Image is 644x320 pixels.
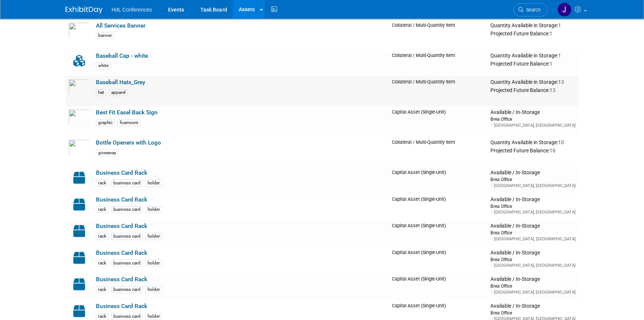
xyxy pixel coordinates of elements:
[111,260,143,267] div: business card
[389,76,487,106] td: Collateral / Multi-Quantity Item
[68,223,90,239] img: Capital-Asset-Icon-2.png
[490,256,576,263] div: Brea Office
[389,193,487,220] td: Capital Asset (Single-Unit)
[490,59,576,67] div: Projected Future Balance:
[490,283,576,289] div: Brea Office
[109,89,128,96] div: apparel
[111,180,143,187] div: business card
[550,61,553,67] span: 1
[550,87,556,93] span: 13
[145,233,162,240] div: holder
[145,286,162,293] div: holder
[490,29,576,37] div: Projected Future Balance:
[490,79,576,86] div: Quantity Available in Storage:
[68,196,90,213] img: Capital-Asset-Icon-2.png
[65,6,103,14] img: ExhibitDay
[96,303,147,310] a: Business Card Rack
[389,273,487,300] td: Capital Asset (Single-Unit)
[96,233,109,240] div: rack
[490,86,576,94] div: Projected Future Balance:
[558,139,564,145] span: 10
[96,149,119,156] div: giveaway
[389,136,487,167] td: Collateral / Multi-Quantity Item
[389,220,487,247] td: Capital Asset (Single-Unit)
[96,22,145,29] a: All Services Banner
[96,62,111,69] div: white
[96,32,114,39] div: banner
[68,169,90,186] img: Capital-Asset-Icon-2.png
[96,223,147,229] a: Business Card Rack
[557,3,571,17] img: Johnny Nguyen
[68,303,90,319] img: Capital-Asset-Icon-2.png
[68,53,90,69] img: Collateral-Icon-2.png
[490,169,576,176] div: Available / In-Storage
[490,209,576,215] div: [GEOGRAPHIC_DATA], [GEOGRAPHIC_DATA]
[389,106,487,136] td: Capital Asset (Single-Unit)
[558,79,564,85] span: 13
[96,313,109,320] div: rack
[145,180,162,187] div: holder
[96,169,147,176] a: Business Card Rack
[112,7,152,13] span: HdL Conferences
[490,196,576,203] div: Available / In-Storage
[96,196,147,203] a: Business Card Rack
[96,286,109,293] div: rack
[490,263,576,268] div: [GEOGRAPHIC_DATA], [GEOGRAPHIC_DATA]
[513,3,548,16] a: Search
[490,109,576,116] div: Available / In-Storage
[117,119,141,126] div: foamcore
[96,119,115,126] div: graphic
[490,116,576,122] div: Brea Office
[145,206,162,213] div: holder
[111,206,143,213] div: business card
[490,176,576,183] div: Brea Office
[524,7,541,13] span: Search
[111,233,143,240] div: business card
[389,247,487,273] td: Capital Asset (Single-Unit)
[96,139,161,146] a: Bottle Openers with Logo
[96,276,147,283] a: Business Card Rack
[558,22,561,28] span: 1
[389,19,487,50] td: Collateral / Multi-Quantity Item
[111,313,143,320] div: business card
[389,50,487,76] td: Collateral / Multi-Quantity Item
[490,123,576,128] div: [GEOGRAPHIC_DATA], [GEOGRAPHIC_DATA]
[145,313,162,320] div: holder
[490,276,576,283] div: Available / In-Storage
[490,229,576,236] div: Brea Office
[550,31,553,37] span: 1
[68,276,90,292] img: Capital-Asset-Icon-2.png
[490,236,576,242] div: [GEOGRAPHIC_DATA], [GEOGRAPHIC_DATA]
[68,250,90,266] img: Capital-Asset-Icon-2.png
[96,250,147,256] a: Business Card Rack
[490,139,576,146] div: Quantity Available in Storage:
[490,22,576,29] div: Quantity Available in Storage:
[96,53,148,59] a: Baseball Cap - white
[490,53,576,59] div: Quantity Available in Storage:
[96,206,109,213] div: rack
[558,53,561,58] span: 1
[490,310,576,316] div: Brea Office
[96,260,109,267] div: rack
[550,148,556,153] span: 10
[111,286,143,293] div: business card
[96,109,158,116] a: Best Fit Easel Back Sign
[490,250,576,256] div: Available / In-Storage
[96,180,109,187] div: rack
[490,223,576,229] div: Available / In-Storage
[490,183,576,188] div: [GEOGRAPHIC_DATA], [GEOGRAPHIC_DATA]
[490,289,576,295] div: [GEOGRAPHIC_DATA], [GEOGRAPHIC_DATA]
[490,303,576,310] div: Available / In-Storage
[145,260,162,267] div: holder
[96,89,106,96] div: hat
[490,203,576,209] div: Brea Office
[96,79,145,86] a: Baseball Hats_Grey
[389,167,487,193] td: Capital Asset (Single-Unit)
[490,146,576,154] div: Projected Future Balance:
